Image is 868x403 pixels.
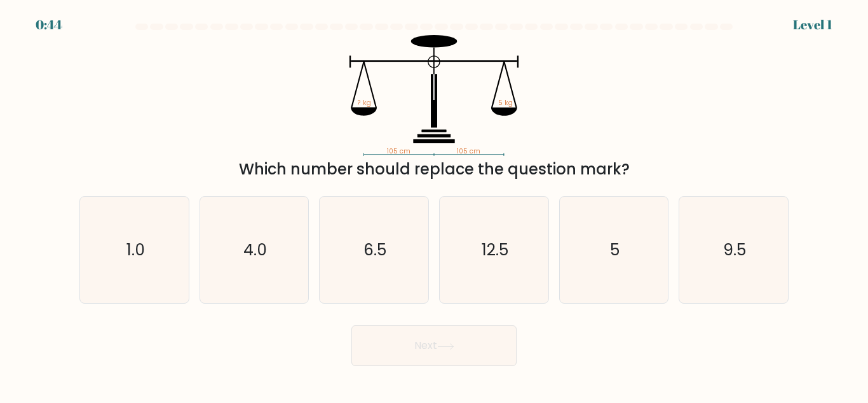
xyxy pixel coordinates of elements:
tspan: 105 cm [387,146,410,156]
div: Level 1 [793,15,832,34]
text: 1.0 [126,239,144,261]
text: 5 [610,239,620,261]
tspan: 5 kg [498,98,513,108]
tspan: 105 cm [457,146,480,156]
tspan: ? kg [358,98,371,108]
div: 0:44 [36,15,62,34]
div: Which number should replace the question mark? [87,158,781,181]
text: 12.5 [482,239,508,261]
text: 9.5 [723,239,746,261]
button: Next [351,325,517,366]
text: 4.0 [243,239,267,261]
text: 6.5 [363,239,386,261]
